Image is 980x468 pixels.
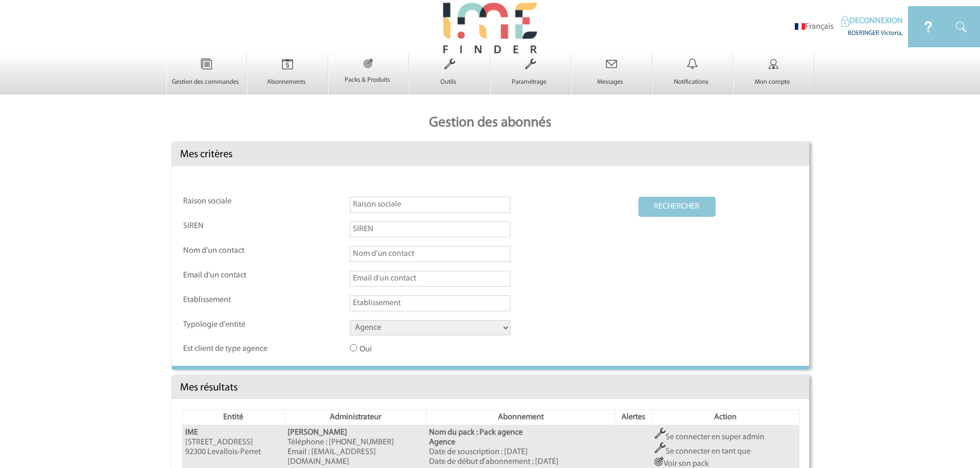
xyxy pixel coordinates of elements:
[183,320,276,330] label: Typologie d'entité
[795,22,833,32] li: Français
[183,344,276,354] label: Est client de type agence
[350,271,510,287] input: Email d'un contact
[185,53,227,75] img: Gestion des commandes
[166,105,814,142] p: Gestion des abonnés
[908,6,949,47] img: IDEAL Meetings & Events
[572,78,649,86] p: Messages
[491,78,568,86] p: Paramétrage
[247,78,325,86] p: Abonnements
[288,428,347,437] b: [PERSON_NAME]
[638,197,716,217] button: RECHERCHER
[172,142,809,166] div: Mes critères
[654,447,751,456] a: Se connecter en tant que
[429,428,523,437] b: Nom du pack : Pack agence
[172,376,809,399] div: Mes résultats
[329,67,409,84] a: Packs & Produits
[491,69,571,86] a: Paramétrage
[654,442,666,454] img: Outils.png
[285,410,426,425] th: Administrateur: activer pour trier la colonne par ordre croissant
[572,69,652,86] a: Messages
[350,221,510,237] input: SIREN
[841,17,903,25] a: DECONNEXION
[653,69,733,86] a: Notifications
[350,246,510,262] input: Nom d'un contact
[654,460,709,468] a: Voir son pack
[734,69,814,86] a: Mon compte
[509,53,551,75] img: Paramétrage
[182,410,285,425] th: Entité: activer pour trier la colonne par ordre décroissant
[183,295,276,305] label: Etablissement
[329,76,406,84] p: Packs & Produits
[654,428,666,439] img: Outils.png
[795,23,805,30] img: fr
[266,53,309,75] img: Abonnements
[426,410,615,425] th: Abonnement: activer pour trier la colonne par ordre croissant
[348,53,388,73] img: Packs & Produits
[841,16,849,27] img: IDEAL Meetings & Events
[654,457,664,466] img: ActionCo.png
[350,344,442,354] label: Oui
[671,53,714,75] img: Notifications
[409,69,490,86] a: Outils
[167,69,247,86] a: Gestion des commandes
[183,221,276,231] label: SIREN
[183,197,276,207] label: Raison sociale
[734,78,811,86] p: Mon compte
[409,78,487,86] p: Outils
[350,295,510,311] input: Etablissement
[429,53,471,75] img: Outils
[654,433,764,441] a: Se connecter en super admin
[167,78,244,86] p: Gestion des commandes
[247,69,328,86] a: Abonnements
[652,410,799,425] th: Action: activer pour trier la colonne par ordre croissant
[653,78,730,86] p: Notifications
[949,6,980,47] img: IDEAL Meetings & Events
[841,27,903,38] div: BOERINGER Victoria,
[183,246,276,256] label: Nom d'un contact
[350,197,510,213] input: Raison sociale
[615,410,651,425] th: Alertes: activer pour trier la colonne par ordre croissant
[591,53,633,75] img: Messages
[429,438,455,446] b: Agence
[183,271,276,280] label: Email d'un contact
[185,428,198,437] b: IME
[753,53,795,75] img: Mon compte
